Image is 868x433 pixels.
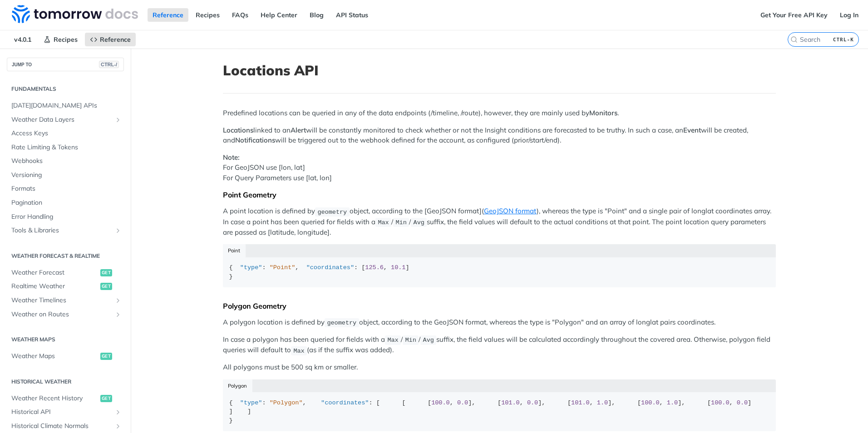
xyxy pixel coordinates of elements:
button: Show subpages for Weather on Routes [114,311,122,318]
kbd: CTRL-K [831,35,856,44]
span: Recipes [54,35,78,44]
span: Min [395,219,406,226]
a: Get Your Free API Key [755,8,833,22]
a: Access Keys [7,127,124,140]
img: Tomorrow.io Weather API Docs [12,5,138,23]
span: Reference [100,35,131,44]
p: In case a polygon has been queried for fields with a / / suffix, the field values will be calcula... [223,335,776,356]
span: v4.0.1 [9,33,36,46]
span: "Point" [270,264,296,271]
span: "coordinates" [306,264,354,271]
a: Log In [835,8,863,22]
span: 101.0 [571,399,590,406]
p: A point location is defined by object, according to the [GeoJSON format]( ), whereas the type is ... [223,206,776,237]
div: Polygon Geometry [223,301,776,310]
a: FAQs [227,8,253,22]
button: Show subpages for Weather Timelines [114,297,122,304]
a: Pagination [7,196,124,210]
span: Avg [423,337,434,344]
span: geometry [327,320,356,326]
span: Historical API [11,408,112,417]
a: Reference [148,8,188,22]
span: 0.0 [737,399,748,406]
button: Show subpages for Historical Climate Normals [114,423,122,430]
a: Historical Climate NormalsShow subpages for Historical Climate Normals [7,419,124,433]
a: Formats [7,182,124,196]
span: Tools & Libraries [11,226,112,235]
span: "Polygon" [270,399,303,406]
strong: Monitors [589,108,617,117]
strong: Notifications [235,136,275,144]
a: Weather Forecastget [7,266,124,280]
div: Point Geometry [223,190,776,199]
button: Show subpages for Tools & Libraries [114,227,122,234]
a: [DATE][DOMAIN_NAME] APIs [7,99,124,113]
span: "type" [240,399,262,406]
a: Weather Mapsget [7,349,124,363]
a: Blog [305,8,329,22]
span: Error Handling [11,212,122,221]
span: "coordinates" [321,399,369,406]
a: Weather Data LayersShow subpages for Weather Data Layers [7,113,124,127]
strong: Alert [291,126,306,134]
span: Rate Limiting & Tokens [11,143,122,152]
span: Pagination [11,198,122,207]
a: Webhooks [7,154,124,168]
span: 100.0 [711,399,730,406]
a: Weather Recent Historyget [7,392,124,405]
a: API Status [331,8,373,22]
strong: Locations [223,126,253,134]
a: Help Center [256,8,302,22]
div: { : , : [ [ [ , ], [ , ], [ , ], [ , ], [ , ] ] ] } [229,399,770,425]
p: All polygons must be 500 sq km or smaller. [223,362,776,373]
h2: Historical Weather [7,378,124,386]
span: 1.0 [597,399,608,406]
span: Max [387,337,398,344]
h2: Weather Maps [7,335,124,344]
span: Formats [11,184,122,193]
button: JUMP TOCTRL-/ [7,58,124,71]
span: geometry [317,208,347,215]
h2: Weather Forecast & realtime [7,252,124,260]
span: "type" [240,264,262,271]
span: get [100,395,112,402]
span: Weather Recent History [11,394,98,403]
p: A polygon location is defined by object, according to the GeoJSON format, whereas the type is "Po... [223,317,776,328]
span: Weather Forecast [11,268,98,277]
span: Min [405,337,416,344]
span: Realtime Weather [11,282,98,291]
span: Versioning [11,171,122,180]
span: Max [293,347,304,354]
span: get [100,353,112,360]
span: 125.6 [365,264,384,271]
span: Historical Climate Normals [11,422,112,431]
span: Weather Data Layers [11,115,112,124]
svg: Search [790,36,798,43]
button: Show subpages for Historical API [114,408,122,416]
a: Versioning [7,168,124,182]
span: 1.0 [667,399,678,406]
span: 101.0 [501,399,520,406]
p: Predefined locations can be queried in any of the data endpoints (/timeline, /route), however, th... [223,108,776,118]
span: get [100,283,112,290]
strong: Event [683,126,701,134]
span: get [100,269,112,276]
span: [DATE][DOMAIN_NAME] APIs [11,101,122,110]
span: Access Keys [11,129,122,138]
p: For GeoJSON use [lon, lat] For Query Parameters use [lat, lon] [223,153,776,183]
a: Tools & LibrariesShow subpages for Tools & Libraries [7,224,124,237]
a: Recipes [39,33,83,46]
button: Show subpages for Weather Data Layers [114,116,122,123]
a: Rate Limiting & Tokens [7,141,124,154]
a: Realtime Weatherget [7,280,124,293]
span: Weather Timelines [11,296,112,305]
a: Weather TimelinesShow subpages for Weather Timelines [7,294,124,307]
a: Historical APIShow subpages for Historical API [7,405,124,419]
span: Webhooks [11,157,122,166]
span: Avg [414,219,424,226]
span: 0.0 [457,399,468,406]
a: Recipes [191,8,225,22]
span: 100.0 [431,399,450,406]
span: 0.0 [527,399,538,406]
div: { : , : [ , ] } [229,263,770,281]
